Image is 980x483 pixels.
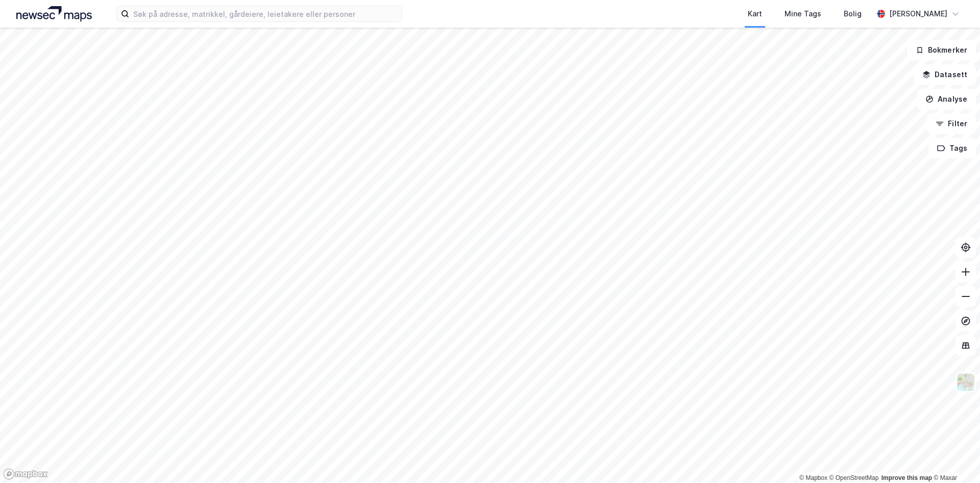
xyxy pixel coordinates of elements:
div: Mine Tags [785,8,821,20]
img: logo.a4113a55bc3d86da70a041830d287a7e.svg [16,6,92,21]
div: Kart [748,8,762,20]
iframe: Chat Widget [929,434,980,483]
input: Søk på adresse, matrikkel, gårdeiere, leietakere eller personer [129,6,402,21]
div: Kontrollprogram for chat [929,434,980,483]
div: [PERSON_NAME] [889,8,947,20]
div: Bolig [844,8,862,20]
